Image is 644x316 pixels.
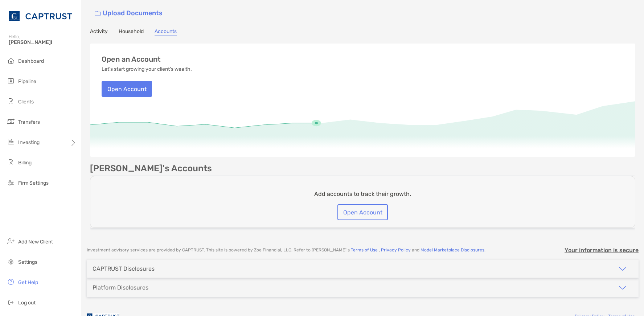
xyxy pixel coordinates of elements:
[314,189,411,198] p: Add accounts to track their growth.
[9,3,72,29] img: CAPTRUST Logo
[87,247,485,253] p: Investment advisory services are provided by CAPTRUST . This site is powered by Zoe Financial, LL...
[18,139,40,145] span: Investing
[618,264,627,273] img: icon arrow
[7,77,15,85] img: pipeline icon
[7,117,15,126] img: transfers icon
[18,180,49,186] span: Firm Settings
[7,158,15,167] img: billing icon
[7,298,15,307] img: logout icon
[18,99,34,105] span: Clients
[7,237,15,246] img: add_new_client icon
[7,257,15,266] img: settings icon
[351,247,378,253] a: Terms of Use
[90,164,212,173] p: [PERSON_NAME]'s Accounts
[102,81,152,97] button: Open Account
[90,5,167,21] a: Upload Documents
[18,259,37,265] span: Settings
[102,66,192,72] p: Let's start growing your client's wealth.
[18,58,44,64] span: Dashboard
[18,78,36,85] span: Pipeline
[18,239,53,245] span: Add New Client
[618,283,627,292] img: icon arrow
[421,247,484,253] a: Model Marketplace Disclosures
[18,279,38,286] span: Get Help
[7,97,15,106] img: clients icon
[119,28,144,36] a: Household
[90,28,108,36] a: Activity
[7,178,15,187] img: firm-settings icon
[18,119,40,125] span: Transfers
[95,11,101,16] img: button icon
[381,247,411,253] a: Privacy Policy
[337,204,388,220] button: Open Account
[93,265,155,272] div: CAPTRUST Disclosures
[7,278,15,286] img: get-help icon
[155,28,177,36] a: Accounts
[565,247,639,254] p: Your information is secure
[7,138,15,146] img: investing icon
[18,300,36,306] span: Log out
[93,284,148,291] div: Platform Disclosures
[7,56,15,65] img: dashboard icon
[18,160,32,166] span: Billing
[102,55,161,63] h3: Open an Account
[9,39,77,45] span: [PERSON_NAME]!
